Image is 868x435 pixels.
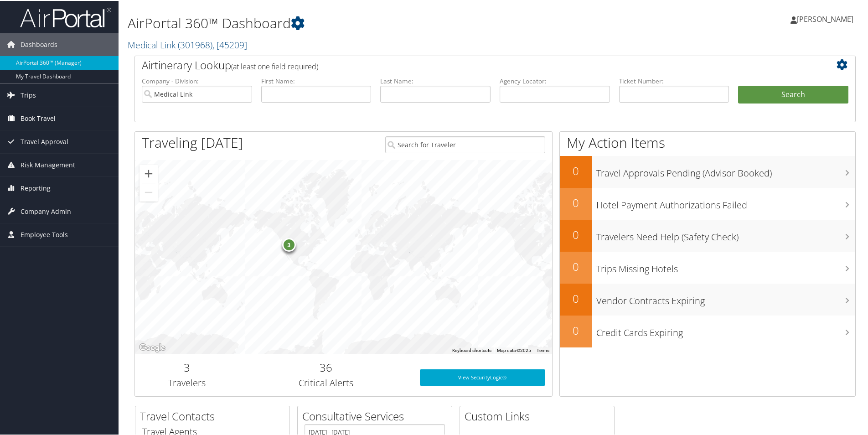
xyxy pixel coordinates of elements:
h3: Credit Cards Expiring [596,321,855,338]
h2: Airtinerary Lookup [142,57,788,72]
span: Travel Approval [21,129,68,152]
a: [PERSON_NAME] [790,5,863,32]
img: Google [137,341,167,353]
h2: 0 [560,226,592,242]
label: Last Name: [380,76,491,85]
h3: Hotel Payment Authorizations Failed [596,193,855,211]
input: Search for Traveler [385,135,545,152]
h2: 0 [560,290,592,306]
h2: 0 [560,194,592,210]
a: View SecurityLogic® [420,368,545,385]
label: Agency Locator: [500,76,610,85]
span: Trips [21,83,36,106]
h3: Vendor Contracts Expiring [596,289,855,306]
a: 0Hotel Payment Authorizations Failed [560,187,855,219]
h3: Travelers [142,376,232,388]
label: Company - Division: [142,76,252,85]
h2: 0 [560,322,592,337]
span: , [ 45209 ] [212,38,247,50]
h2: Travel Contacts [140,408,289,423]
h2: Custom Links [465,408,614,423]
a: 0Travel Approvals Pending (Advisor Booked) [560,155,855,187]
a: 0Credit Cards Expiring [560,315,855,347]
button: Keyboard shortcuts [452,347,491,353]
h3: Travel Approvals Pending (Advisor Booked) [596,161,855,179]
a: 0Travelers Need Help (Safety Check) [560,219,855,251]
span: ( 301968 ) [178,38,212,50]
div: 3 [282,237,296,251]
h3: Critical Alerts [246,376,406,388]
label: Ticket Number: [619,76,729,85]
span: (at least one field required) [231,61,318,71]
a: 0Vendor Contracts Expiring [560,283,855,315]
h1: My Action Items [560,132,855,151]
img: airportal-logo.png [20,6,111,27]
span: Book Travel [21,106,56,129]
a: Medical Link [128,38,247,50]
span: Employee Tools [21,223,68,245]
a: Open this area in Google Maps (opens a new window) [137,341,167,353]
a: Terms (opens in new tab) [537,347,549,352]
h3: Trips Missing Hotels [596,257,855,274]
span: Risk Management [21,153,75,176]
span: Reporting [21,176,51,199]
button: Zoom in [139,164,158,182]
h2: Consultative Services [302,408,452,423]
a: 0Trips Missing Hotels [560,251,855,283]
h2: 0 [560,162,592,178]
h2: 3 [142,359,232,374]
h2: 0 [560,258,592,274]
h1: AirPortal 360™ Dashboard [128,13,618,32]
label: First Name: [261,76,372,85]
h2: 36 [246,359,406,374]
h1: Traveling [DATE] [142,132,243,151]
span: Map data ©2025 [497,347,531,352]
h3: Travelers Need Help (Safety Check) [596,225,855,243]
span: Company Admin [21,199,71,222]
span: [PERSON_NAME] [797,13,853,23]
span: Dashboards [21,32,57,55]
button: Search [738,85,848,103]
button: Zoom out [139,182,158,201]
